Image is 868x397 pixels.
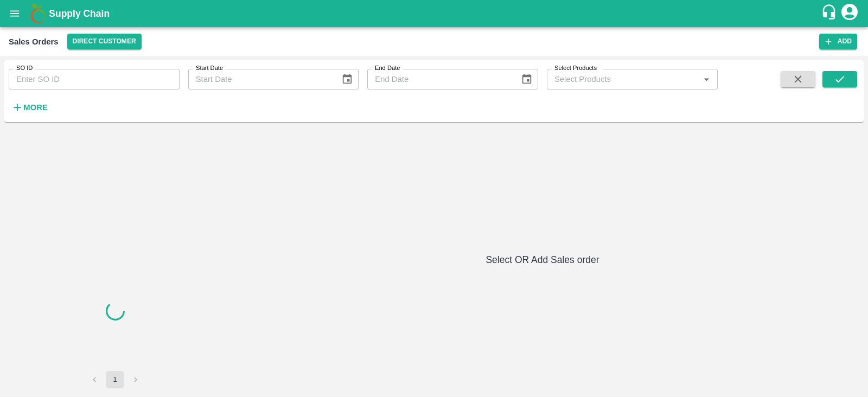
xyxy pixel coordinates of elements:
[337,69,358,89] button: Choose date
[49,8,110,19] b: Supply Chain
[16,64,33,73] label: SO ID
[821,4,840,23] div: customer-support
[367,69,512,89] input: End Date
[84,371,146,388] nav: pagination navigation
[9,98,50,117] button: More
[375,64,400,73] label: End Date
[554,64,597,73] label: Select Products
[67,34,142,49] button: Select DC
[23,103,48,112] strong: More
[840,2,859,25] div: account of current user
[196,64,223,73] label: Start Date
[550,72,697,86] input: Select Products
[226,252,859,267] h6: Select OR Add Sales order
[819,34,857,49] button: Add
[9,69,180,89] input: Enter SO ID
[188,69,333,89] input: Start Date
[27,3,49,24] img: logo
[699,72,713,86] button: Open
[2,1,27,26] button: open drawer
[49,6,821,21] a: Supply Chain
[9,35,59,49] div: Sales Orders
[106,371,124,388] button: page 1
[516,69,537,89] button: Choose date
